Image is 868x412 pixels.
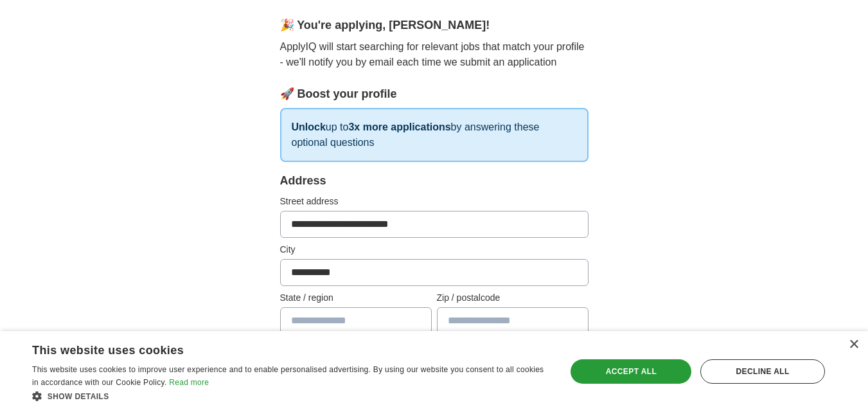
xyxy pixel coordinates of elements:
p: up to by answering these optional questions [280,108,589,162]
div: This website uses cookies [32,339,518,358]
label: City [280,243,589,256]
strong: 3x more applications [348,121,450,132]
div: Show details [32,390,551,402]
div: Close [849,340,858,350]
p: ApplyIQ will start searching for relevant jobs that match your profile - we'll notify you by emai... [280,39,589,70]
label: Zip / postalcode [437,291,589,305]
div: Address [280,172,589,190]
span: This website uses cookies to improve user experience and to enable personalised advertising. By u... [32,365,544,387]
div: 🎉 You're applying , [PERSON_NAME] ! [280,17,589,34]
a: Read more, opens a new window [169,378,209,387]
div: Decline all [700,359,825,384]
strong: Unlock [292,121,326,132]
label: State / region [280,291,432,305]
div: 🚀 Boost your profile [280,85,589,103]
span: Show details [48,392,109,401]
label: Street address [280,195,589,208]
div: Accept all [571,359,691,384]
